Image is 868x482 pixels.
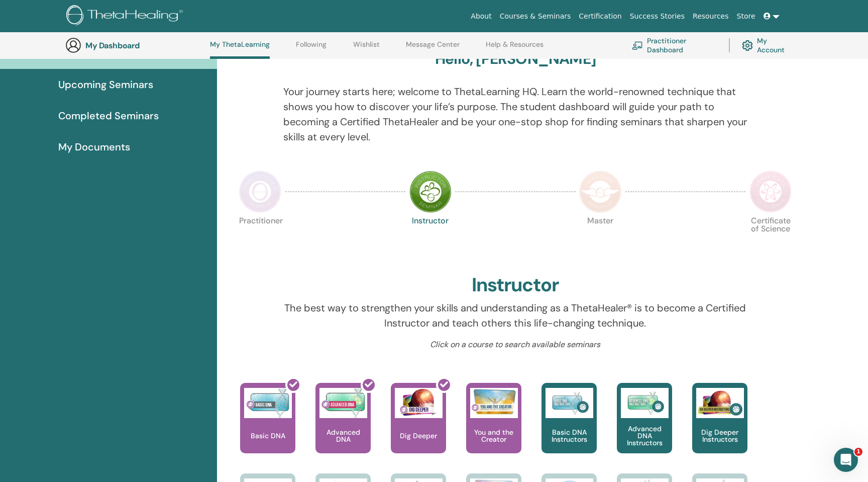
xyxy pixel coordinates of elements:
a: My ThetaLearning [210,40,270,59]
p: Advanced DNA [315,429,371,443]
a: Help & Resources [486,40,544,56]
a: Success Stories [626,7,689,26]
p: Your journey starts here; welcome to ThetaLearning HQ. Learn the world-renowned technique that sh... [283,84,748,144]
img: Dig Deeper [395,388,443,418]
a: Message Center [406,40,460,56]
img: Advanced DNA [319,388,367,418]
a: Advanced DNA Instructors Advanced DNA Instructors [617,383,672,473]
a: Dig Deeper Instructors Dig Deeper Instructors [692,383,747,473]
h2: Instructor [472,274,560,297]
p: Master [579,217,621,259]
a: Practitioner Dashboard [632,34,717,56]
a: Resources [689,7,733,26]
img: Basic DNA Instructors [546,388,593,418]
img: Advanced DNA Instructors [621,388,669,418]
a: Courses & Seminars [496,7,575,26]
img: logo.png [66,5,186,28]
img: Dig Deeper Instructors [696,388,744,418]
img: cog.svg [742,38,753,53]
a: Basic DNA Instructors Basic DNA Instructors [541,383,597,473]
img: You and the Creator [470,388,518,416]
p: Basic DNA Instructors [541,429,597,443]
a: Dig Deeper Dig Deeper [391,383,446,473]
img: Master [579,171,621,213]
a: You and the Creator You and the Creator [466,383,521,473]
a: About [467,7,495,26]
a: Certification [575,7,625,26]
p: Click on a course to search available seminars [283,339,748,351]
a: Store [733,7,759,26]
a: Wishlist [353,40,380,56]
p: You and the Creator [466,429,521,443]
img: Instructor [409,171,452,213]
span: 1 [854,448,862,456]
img: Practitioner [239,171,281,213]
p: Certificate of Science [749,217,792,259]
p: The best way to strengthen your skills and understanding as a ThetaHealer® is to become a Certifi... [283,300,748,331]
img: Basic DNA [244,388,292,418]
img: generic-user-icon.jpg [65,37,81,53]
a: Advanced DNA Advanced DNA [315,383,371,473]
p: Dig Deeper [396,432,441,439]
a: Following [296,40,327,56]
p: Instructor [409,217,452,259]
span: Completed Seminars [58,108,159,123]
a: My Account [742,34,793,56]
h3: Hello, [PERSON_NAME] [435,50,596,68]
h3: My Dashboard [85,41,186,50]
img: Certificate of Science [749,171,792,213]
span: Upcoming Seminars [58,77,153,92]
p: Advanced DNA Instructors [617,425,672,446]
span: My Documents [58,139,130,154]
img: chalkboard-teacher.svg [632,41,643,49]
iframe: Intercom live chat [834,448,858,472]
a: Basic DNA Basic DNA [240,383,295,473]
p: Practitioner [239,217,281,259]
p: Dig Deeper Instructors [692,429,747,443]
